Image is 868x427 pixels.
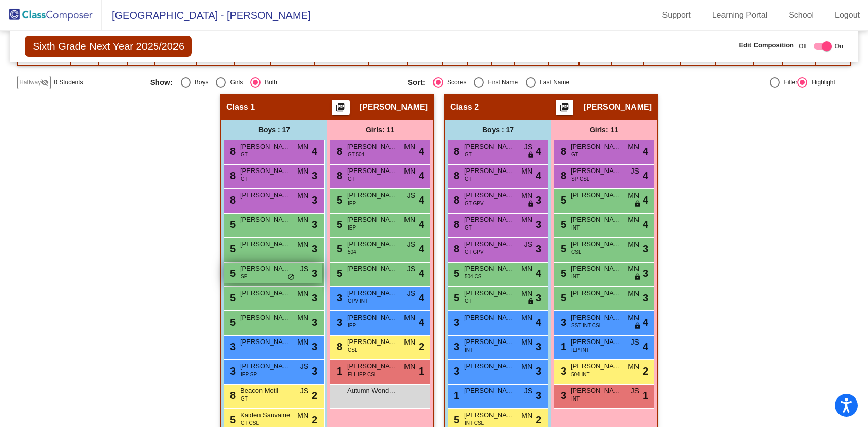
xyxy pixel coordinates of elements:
span: 8 [451,170,459,181]
span: 5 [334,243,342,254]
span: INT [571,273,580,280]
span: 5 [558,219,566,230]
span: GT [465,297,472,305]
span: MN [297,166,308,177]
span: lock [634,273,641,281]
span: SP [241,273,247,280]
button: Print Students Details [332,100,350,115]
span: 504 [348,248,356,256]
span: INT CSL [465,419,484,427]
span: [PERSON_NAME] [240,337,291,347]
span: JS [524,239,532,250]
span: 4 [536,315,541,330]
span: [PERSON_NAME] [347,190,398,201]
span: GT [348,175,355,183]
span: SST INT CSL [571,322,602,329]
span: Sort: [408,78,425,87]
span: [PERSON_NAME] [571,166,622,176]
div: Boys : 17 [221,120,327,140]
span: [PERSON_NAME] [240,361,291,372]
span: IEP INT [571,346,589,354]
span: GT [241,395,248,403]
span: 3 [558,317,566,328]
span: [PERSON_NAME] [240,312,291,323]
span: 3 [536,241,541,257]
span: JS [407,239,415,250]
span: 3 [312,241,317,257]
span: JS [631,166,639,177]
span: 504 INT [571,371,590,378]
span: 4 [419,266,424,281]
span: 3 [643,290,648,305]
span: JS [300,386,308,396]
span: lock [634,322,641,330]
span: JS [407,288,415,299]
span: 3 [451,365,459,377]
span: JS [631,386,639,396]
span: MN [404,337,415,348]
span: [PERSON_NAME] [571,312,622,323]
span: [PERSON_NAME] [571,141,622,152]
span: 5 [227,268,236,279]
span: GT CSL [241,419,259,427]
span: [PERSON_NAME] [464,288,515,298]
span: 8 [334,146,342,157]
span: [PERSON_NAME] [464,312,515,323]
span: [PERSON_NAME] [240,288,291,298]
span: GT 504 [348,151,364,158]
span: [PERSON_NAME] [240,239,291,249]
span: 0 Students [54,78,83,87]
span: 4 [643,339,648,354]
span: INT [465,346,473,354]
span: 5 [227,292,236,303]
div: Girls: 11 [551,120,657,140]
span: 3 [312,168,317,183]
span: JS [407,264,415,274]
span: [PERSON_NAME] [360,102,428,112]
span: 3 [536,339,541,354]
span: 3 [227,341,236,352]
span: [PERSON_NAME] ([PERSON_NAME]) [PERSON_NAME] [240,190,291,201]
span: CSL [571,248,581,256]
div: Filter [780,78,798,87]
span: 1 [334,365,342,377]
span: 1 [419,363,424,379]
span: 8 [451,194,459,206]
span: [PERSON_NAME] [571,361,622,372]
span: GT [465,151,472,158]
mat-radio-group: Select an option [408,77,657,88]
span: MN [297,312,308,323]
a: Learning Portal [704,7,776,23]
span: MN [628,141,639,152]
span: MN [521,190,532,201]
span: 8 [558,170,566,181]
span: 8 [451,146,459,157]
span: 2 [643,363,648,379]
mat-radio-group: Select an option [150,77,400,88]
span: 504 CSL [465,273,484,280]
span: 3 [536,217,541,232]
span: do_not_disturb_alt [287,273,295,281]
span: MN [404,312,415,323]
span: 5 [227,317,236,328]
span: IEP [348,322,356,329]
span: MN [628,264,639,274]
span: MN [404,215,415,225]
span: 3 [312,266,317,281]
span: [PERSON_NAME] [464,190,515,201]
span: JS [300,264,308,274]
span: 3 [451,341,459,352]
span: 3 [227,365,236,377]
span: [PERSON_NAME] [240,264,291,274]
span: IEP SP [241,371,257,378]
span: MN [628,190,639,201]
span: MN [521,361,532,372]
span: CSL [348,346,357,354]
span: [PERSON_NAME] [571,264,622,274]
span: [PERSON_NAME] [464,337,515,347]
span: 4 [643,217,648,232]
span: 3 [312,315,317,330]
span: 8 [334,170,342,181]
span: [PERSON_NAME] [347,361,398,372]
span: 8 [227,390,236,401]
